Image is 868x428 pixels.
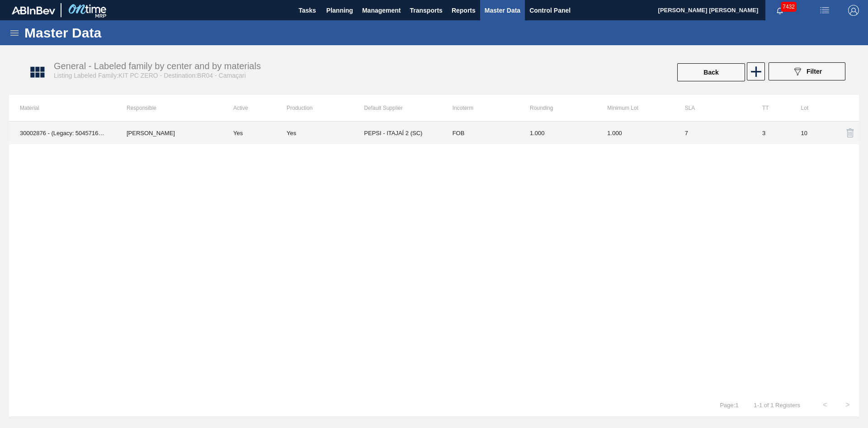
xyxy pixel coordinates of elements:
[790,122,829,144] td: 10
[848,5,859,16] img: Logout
[845,127,856,138] img: delete-icon
[751,122,790,144] td: 3
[769,62,845,80] button: Filter
[836,394,859,416] button: >
[410,5,443,16] span: Transports
[814,394,836,416] button: <
[442,122,519,144] td: FOB
[116,122,222,144] td: José Albérico
[764,62,850,82] div: Filter labeled family by center and by material
[674,122,751,144] td: 7
[24,28,185,38] h1: Master Data
[596,95,674,121] th: Minimum Lot
[116,95,222,121] th: Responsible
[442,95,519,121] th: Incoterm
[54,61,261,71] span: General - Labeled family by center and by materials
[287,95,364,121] th: Production
[519,95,596,121] th: Rounding
[790,95,829,121] th: Lot
[452,5,476,16] span: Reports
[807,68,822,75] span: Filter
[720,402,738,409] span: Page : 1
[364,95,441,121] th: Default Supplier
[362,5,401,16] span: Management
[529,5,571,16] span: Control Panel
[751,95,790,121] th: TT
[519,122,596,144] td: 1
[364,122,441,144] td: PEPSI - ITAJAÍ 2 (SC)
[781,2,797,12] span: 7432
[819,5,830,16] img: userActions
[674,95,751,121] th: SLA
[676,62,746,82] div: Back to labeled Family
[677,63,745,81] button: Back
[12,6,55,14] img: TNhmsLtSVTkK8tSr43FrP2fwEKptu5GPRR3wAAAABJRU5ErkJggg==
[222,95,287,121] th: Active
[222,122,287,144] td: Yes
[746,62,764,82] div: New labeled family by center and by Material
[596,122,674,144] td: 1
[297,5,317,16] span: Tasks
[54,72,246,79] span: Listing Labeled Family:KIT PC ZERO - Destination:BR04 - Camaçari
[840,122,848,144] div: Delete Material
[287,130,296,136] div: Yes
[326,5,353,16] span: Planning
[9,122,116,144] td: 30002876 - (Legacy: 50457164) - KIT PEPSI COLA ZERO NF
[287,130,364,136] div: Material with no Discontinuation Date
[9,95,116,121] th: Material
[752,402,800,409] span: 1 - 1 of 1 Registers
[485,5,520,16] span: Master Data
[840,122,861,144] button: delete-icon
[765,4,794,17] button: Notifications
